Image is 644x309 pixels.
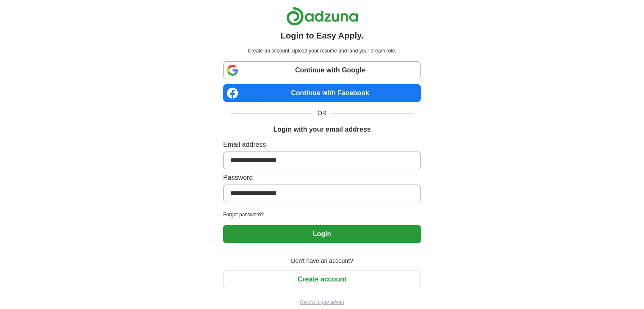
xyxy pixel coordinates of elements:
[223,276,421,283] a: Create account
[223,173,421,183] label: Password
[223,140,421,150] label: Email address
[223,211,421,218] a: Forgot password?
[312,109,332,118] span: OR
[223,61,421,79] a: Continue with Google
[281,29,364,42] h1: Login to Easy Apply.
[225,47,419,55] p: Create an account, upload your resume and land your dream role.
[223,225,421,243] button: Login
[273,124,370,135] h1: Login with your email address
[286,257,358,265] span: Don't have an account?
[223,84,421,102] a: Continue with Facebook
[286,7,358,26] img: Adzuna logo
[223,270,421,288] button: Create account
[223,298,421,306] a: Return to job advert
